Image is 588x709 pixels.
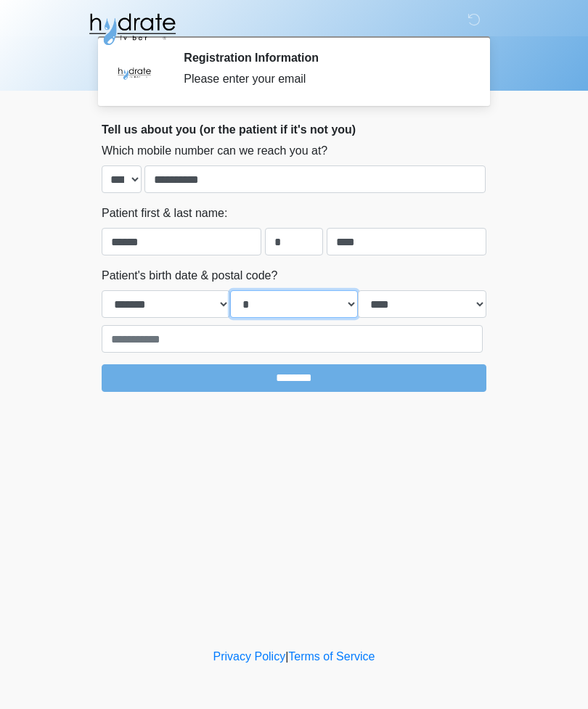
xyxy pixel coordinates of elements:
[288,650,375,663] a: Terms of Service
[102,123,486,136] h2: Tell us about you (or the patient if it's not you)
[285,650,288,663] a: |
[87,11,177,47] img: Hydrate IV Bar - Fort Collins Logo
[102,205,227,222] label: Patient first & last name:
[213,650,286,663] a: Privacy Policy
[102,142,327,160] label: Which mobile number can we reach you at?
[184,70,465,88] div: Please enter your email
[113,51,156,94] img: Agent Avatar
[102,267,277,284] label: Patient's birth date & postal code?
